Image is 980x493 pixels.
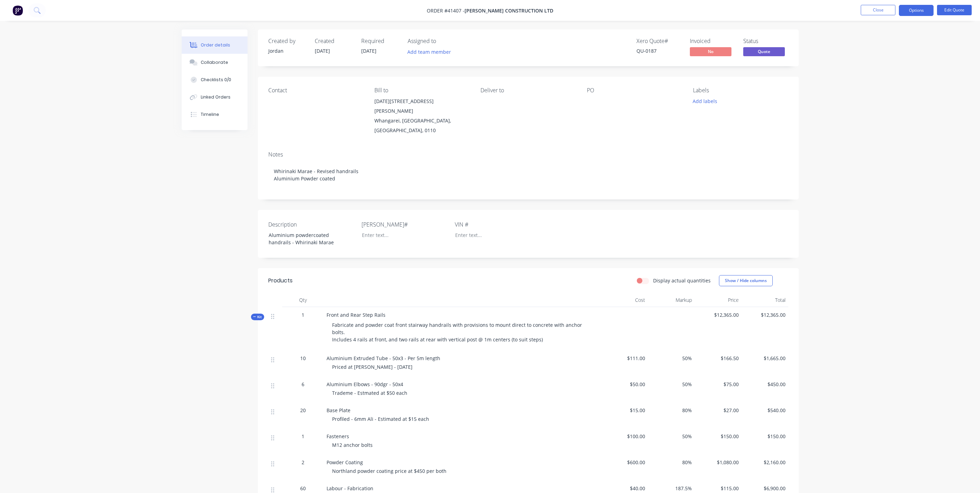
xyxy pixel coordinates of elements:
span: Fabricate and powder coat front stairway handrails with provisions to mount direct to concrete wi... [332,322,583,343]
span: Base Plate [327,407,350,414]
span: Quote [743,47,785,56]
div: Checklists 0/0 [201,77,231,83]
div: Xero Quote # [636,38,682,44]
button: Close [861,5,895,15]
button: Linked Orders [182,88,248,106]
div: Timeline [201,111,219,118]
div: [DATE][STREET_ADDRESS][PERSON_NAME]Whangarei, [GEOGRAPHIC_DATA], [GEOGRAPHIC_DATA], 0110 [374,96,469,135]
span: $40.00 [604,485,645,492]
span: $115.00 [697,485,739,492]
img: Factory [12,5,23,16]
span: M12 anchor bolts [332,442,373,448]
div: PO [587,87,682,94]
span: $1,665.00 [744,355,786,362]
span: $50.00 [604,381,645,388]
span: 10 [300,355,306,362]
div: Invoiced [690,38,735,44]
span: [PERSON_NAME] Construction Ltd [465,7,553,14]
span: Aluminium Extruded Tube - 50x3 - Per 5m length [327,355,440,362]
span: Trademe - Estmated at $50 each [332,390,407,396]
div: Markup [648,293,695,307]
button: Add team member [408,47,455,57]
span: 60 [300,485,306,492]
div: Linked Orders [201,94,231,100]
div: Bill to [374,87,469,94]
div: Order details [201,42,230,48]
div: QU-0187 [636,47,682,54]
span: $12,365.00 [744,311,786,318]
button: Options [899,5,934,16]
span: $100.00 [604,433,645,440]
span: Kit [253,314,262,320]
span: $2,160.00 [744,459,786,466]
button: Collaborate [182,54,248,71]
span: $27.00 [697,407,739,414]
span: 20 [300,407,306,414]
div: Deliver to [480,87,575,94]
div: Status [743,38,788,44]
span: No [690,47,731,56]
label: Description [268,220,355,229]
div: Collaborate [201,59,228,66]
button: Timeline [182,106,248,123]
span: Profiled - 6mm Ali - Estimated at $15 each [332,416,429,422]
span: 2 [302,459,304,466]
div: Total [741,293,788,307]
button: Order details [182,36,248,54]
div: Notes [268,151,788,158]
span: $450.00 [744,381,786,388]
span: [DATE] [361,48,376,54]
button: Checklists 0/0 [182,71,248,88]
span: Aluminium Elbows - 90dgr - 50x4 [327,381,403,388]
div: Created [315,38,353,44]
span: Order #41407 - [427,7,465,14]
div: Assigned to [408,38,477,44]
button: Quote [743,47,785,58]
div: Aluminium powdercoated handrails - Whirinaki Marae [263,230,350,247]
span: Powder Coating [327,459,363,466]
div: Price [695,293,741,307]
div: Kit [251,314,264,320]
button: Add team member [404,47,454,57]
div: Created by [268,38,306,44]
span: 50% [651,381,692,388]
span: Fasteners [327,433,349,440]
button: Edit Quote [937,5,972,15]
div: Labels [693,87,788,94]
span: 80% [651,407,692,414]
span: $75.00 [697,381,739,388]
span: 6 [302,381,304,388]
div: Qty [282,293,324,307]
button: Add labels [689,96,721,106]
label: Display actual quantities [653,277,711,284]
span: $150.00 [744,433,786,440]
div: Jordan [268,47,306,54]
span: $111.00 [604,355,645,362]
span: $12,365.00 [697,311,739,318]
span: $15.00 [604,407,645,414]
div: Products [268,277,293,285]
span: 1 [302,311,304,318]
div: Required [361,38,399,44]
span: $150.00 [697,433,739,440]
div: Whangarei, [GEOGRAPHIC_DATA], [GEOGRAPHIC_DATA], 0110 [374,116,469,135]
span: 50% [651,433,692,440]
span: Labour - Fabrication [327,485,373,492]
div: Contact [268,87,363,94]
button: Show / Hide columns [719,275,773,286]
span: $600.00 [604,459,645,466]
label: [PERSON_NAME]# [362,220,448,229]
span: Priced at [PERSON_NAME] - [DATE] [332,364,413,370]
span: 187.5% [651,485,692,492]
span: $540.00 [744,407,786,414]
label: VIN # [455,220,541,229]
div: Cost [601,293,648,307]
span: Northland powder coating price at $450 per both [332,468,446,474]
div: [DATE][STREET_ADDRESS][PERSON_NAME] [374,96,469,116]
span: $166.50 [697,355,739,362]
span: [DATE] [315,48,330,54]
span: 80% [651,459,692,466]
span: Front and Rear Step Rails [327,312,385,318]
span: $1,080.00 [697,459,739,466]
span: 50% [651,355,692,362]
